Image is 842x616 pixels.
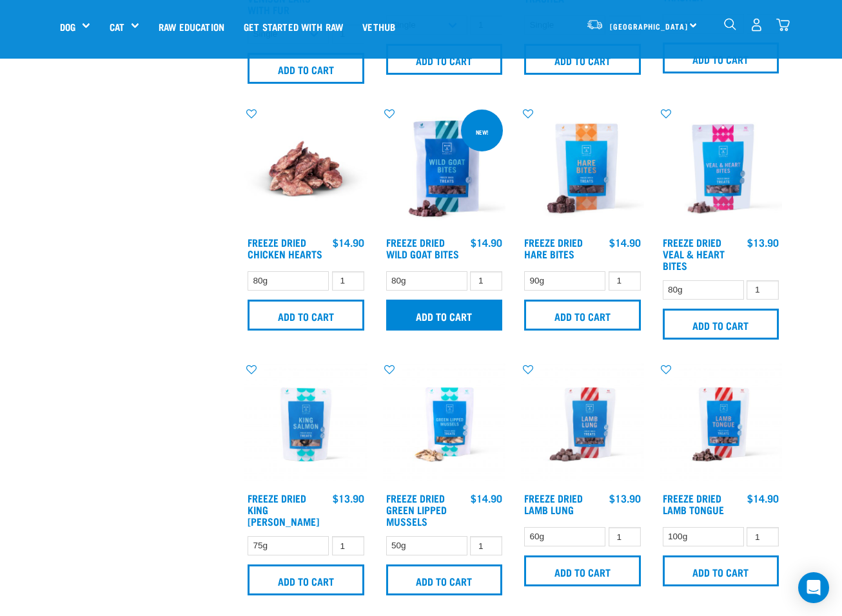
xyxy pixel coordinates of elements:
[610,24,688,28] span: [GEOGRAPHIC_DATA]
[471,236,502,248] div: $14.90
[353,1,405,52] a: Vethub
[776,18,790,32] img: home-icon@2x.png
[244,107,367,230] img: FD Chicken Hearts
[521,363,644,486] img: RE Product Shoot 2023 Nov8571
[524,44,641,75] input: Add to cart
[663,309,779,340] input: Add to cart
[663,555,779,586] input: Add to cart
[747,236,779,248] div: $13.90
[234,1,353,52] a: Get started with Raw
[244,363,367,486] img: RE Product Shoot 2023 Nov8584
[470,122,494,142] div: new!
[386,44,503,75] input: Add to cart
[248,564,364,595] input: Add to cart
[609,271,641,291] input: 1
[470,536,502,556] input: 1
[524,555,641,586] input: Add to cart
[383,107,506,230] img: Raw Essentials Freeze Dried Wild Goat Bites PetTreats Product Shot
[471,492,502,504] div: $14.90
[609,492,641,504] div: $13.90
[660,363,783,486] img: RE Product Shoot 2023 Nov8575
[332,271,364,291] input: 1
[248,495,319,524] a: Freeze Dried King [PERSON_NAME]
[524,239,583,256] a: Freeze Dried Hare Bites
[383,363,506,486] img: RE Product Shoot 2023 Nov8551
[60,19,75,34] a: Dog
[110,19,124,34] a: Cat
[609,527,641,547] input: 1
[149,1,234,52] a: Raw Education
[747,527,779,547] input: 1
[747,492,779,504] div: $14.90
[386,495,447,524] a: Freeze Dried Green Lipped Mussels
[660,107,783,230] img: Raw Essentials Freeze Dried Veal & Heart Bites Treats
[248,239,322,256] a: Freeze Dried Chicken Hearts
[609,236,641,248] div: $14.90
[386,239,459,256] a: Freeze Dried Wild Goat Bites
[747,280,779,300] input: 1
[248,53,364,84] input: Add to cart
[524,300,641,331] input: Add to cart
[521,107,644,230] img: Raw Essentials Freeze Dried Hare Bites
[750,18,763,32] img: user.png
[248,300,364,331] input: Add to cart
[470,271,502,291] input: 1
[386,564,503,595] input: Add to cart
[724,18,736,30] img: home-icon-1@2x.png
[663,495,724,512] a: Freeze Dried Lamb Tongue
[586,19,603,30] img: van-moving.png
[524,495,583,512] a: Freeze Dried Lamb Lung
[333,492,364,504] div: $13.90
[386,300,503,331] input: Add to cart
[333,236,364,248] div: $14.90
[663,239,725,268] a: Freeze Dried Veal & Heart Bites
[798,572,829,603] div: Open Intercom Messenger
[332,536,364,556] input: 1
